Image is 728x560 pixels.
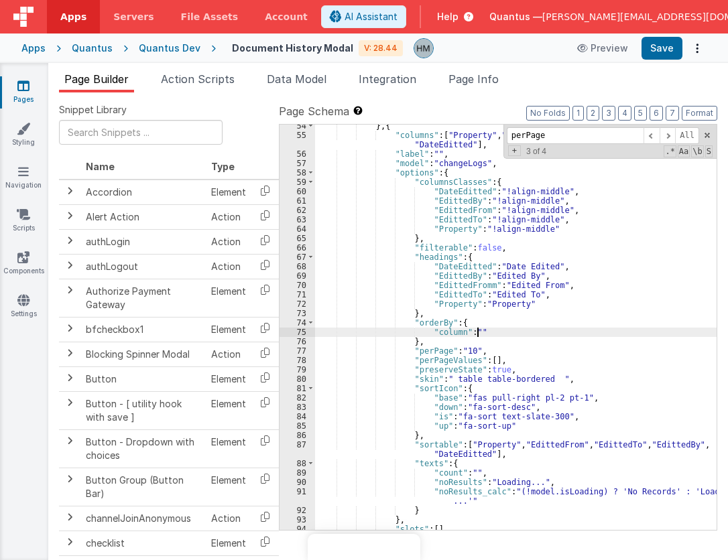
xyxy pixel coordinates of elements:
div: 86 [280,431,315,440]
div: 69 [280,271,315,281]
td: Element [206,279,251,317]
span: Action Scripts [161,72,235,86]
div: 83 [280,403,315,412]
div: Quantus Dev [139,42,200,55]
div: 66 [280,243,315,253]
td: authLogout [80,254,206,279]
div: 65 [280,234,315,243]
span: 3 of 4 [521,147,552,156]
button: 3 [602,106,615,121]
span: Snippet Library [59,103,127,117]
div: 84 [280,412,315,421]
div: 90 [280,478,315,487]
div: 78 [280,356,315,365]
div: V: 28.44 [359,40,403,56]
div: 81 [280,384,315,393]
span: Help [437,10,459,23]
div: 56 [280,149,315,159]
div: 89 [280,468,315,478]
button: 2 [587,106,599,121]
td: Accordion [80,180,206,205]
div: 91 [280,487,315,506]
div: 82 [280,393,315,403]
span: Apps [60,10,86,23]
button: Format [682,106,717,121]
span: Page Info [448,72,499,86]
td: Element [206,468,251,506]
td: Element [206,366,251,391]
button: AI Assistant [321,5,406,28]
div: 93 [280,515,315,524]
h4: Document History Modal [232,43,353,53]
td: Button Group (Button Bar) [80,468,206,506]
span: Name [86,161,115,172]
td: authLogin [80,229,206,254]
td: Button [80,366,206,391]
div: 71 [280,290,315,299]
div: 58 [280,168,315,178]
span: Whole Word Search [691,145,703,157]
td: Action [206,506,251,531]
td: Action [206,342,251,366]
div: 59 [280,178,315,187]
div: 63 [280,215,315,224]
span: CaseSensitive Search [678,145,690,157]
td: Action [206,204,251,229]
div: 54 [280,121,315,131]
input: Search Snippets ... [59,120,223,145]
button: Options [688,39,707,58]
td: Button - [ utility hook with save ] [80,391,206,429]
div: 77 [280,346,315,356]
span: Page Schema [279,103,349,119]
td: Element [206,531,251,555]
img: 1b65a3e5e498230d1b9478315fee565b [414,39,433,58]
div: 64 [280,224,315,234]
td: Button - Dropdown with choices [80,429,206,468]
td: Element [206,429,251,468]
td: Alert Action [80,204,206,229]
button: Save [642,37,682,60]
button: No Folds [526,106,570,121]
div: 68 [280,262,315,271]
button: 1 [572,106,584,121]
span: Servers [113,10,154,23]
div: 55 [280,131,315,149]
span: Search In Selection [705,145,713,157]
span: AI Assistant [345,10,398,23]
td: Element [206,391,251,429]
div: 87 [280,440,315,459]
td: Element [206,180,251,205]
td: checklist [80,531,206,555]
div: Apps [21,42,46,55]
div: 76 [280,337,315,346]
span: Quantus — [489,10,542,23]
span: Data Model [267,72,326,86]
div: 74 [280,318,315,328]
td: Action [206,229,251,254]
div: 67 [280,253,315,262]
div: 94 [280,524,315,534]
span: File Assets [181,10,239,23]
div: Quantus [72,42,113,55]
span: Alt-Enter [675,127,699,144]
td: Element [206,317,251,342]
div: 70 [280,281,315,290]
div: 85 [280,421,315,431]
td: Authorize Payment Gateway [80,279,206,317]
td: Action [206,254,251,279]
div: 92 [280,506,315,515]
div: 88 [280,459,315,468]
div: 73 [280,309,315,318]
input: Search for [507,127,644,144]
div: 61 [280,196,315,206]
span: Type [211,161,235,172]
td: channelJoinAnonymous [80,506,206,531]
div: 60 [280,187,315,196]
div: 62 [280,206,315,215]
div: 79 [280,365,315,374]
button: 6 [650,106,663,121]
div: 57 [280,159,315,168]
button: 7 [666,106,679,121]
button: Preview [569,38,636,59]
td: bfcheckbox1 [80,317,206,342]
